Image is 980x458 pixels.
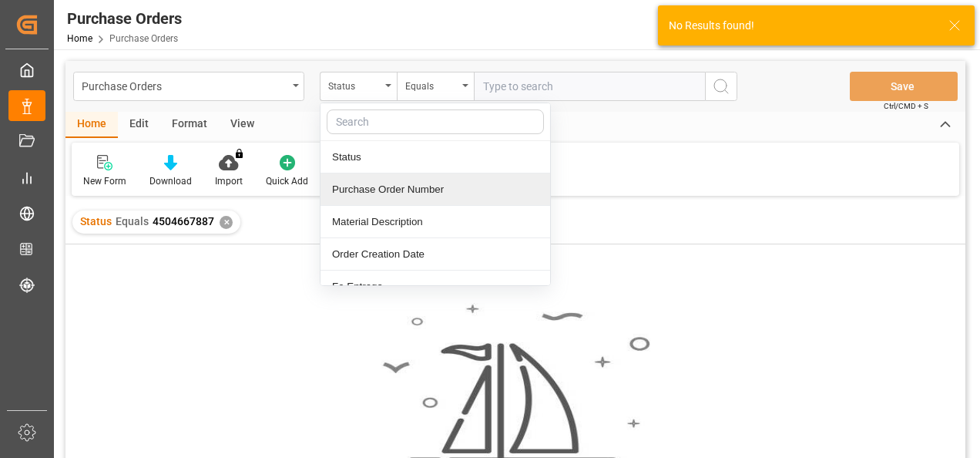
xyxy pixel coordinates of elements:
[405,76,458,93] div: Equals
[320,72,397,101] button: close menu
[149,174,192,188] div: Download
[82,76,287,95] div: Purchase Orders
[321,238,550,271] div: Order Creation Date
[669,18,934,34] div: No Results found!
[118,112,160,138] div: Edit
[160,112,219,138] div: Format
[850,72,958,101] button: Save
[83,174,126,188] div: New Form
[321,206,550,238] div: Material Description
[705,72,737,101] button: search button
[321,271,550,303] div: Fe Entrega
[67,7,182,30] div: Purchase Orders
[474,72,705,101] input: Type to search
[80,215,112,227] span: Status
[884,100,928,112] span: Ctrl/CMD + S
[220,216,233,229] div: ✕
[321,141,550,173] div: Status
[153,215,214,227] span: 4504667887
[328,76,381,93] div: Status
[116,215,149,227] span: Equals
[321,173,550,206] div: Purchase Order Number
[397,72,474,101] button: open menu
[219,112,266,138] div: View
[65,112,118,138] div: Home
[266,174,308,188] div: Quick Add
[73,72,304,101] button: open menu
[327,109,544,134] input: Search
[67,33,92,44] a: Home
